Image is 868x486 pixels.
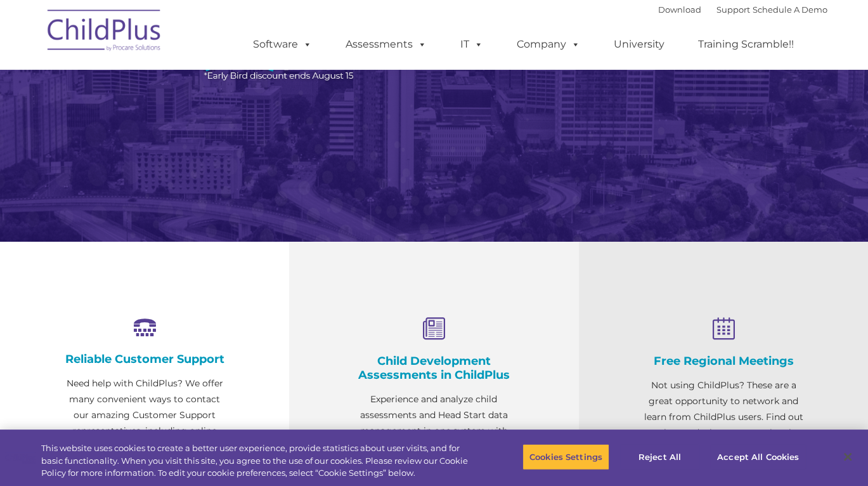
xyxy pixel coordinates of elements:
a: Software [240,32,325,57]
button: Accept All Cookies [710,443,806,470]
h4: Child Development Assessments in ChildPlus [353,354,515,382]
div: This website uses cookies to create a better user experience, provide statistics about user visit... [41,442,477,480]
button: Cookies Settings [522,443,609,470]
span: Last name [176,84,215,93]
h4: Reliable Customer Support [63,352,226,366]
a: Download [658,4,701,15]
p: Not using ChildPlus? These are a great opportunity to network and learn from ChildPlus users. Fin... [642,378,805,457]
a: Schedule A Demo [753,4,827,15]
img: ChildPlus by Procare Solutions [41,1,168,64]
button: Reject All [620,443,699,470]
a: University [601,32,677,57]
h4: Free Regional Meetings [642,354,805,368]
a: Assessments [333,32,439,57]
a: Company [504,32,593,57]
span: Phone number [176,136,230,145]
a: Support [716,4,750,15]
p: Need help with ChildPlus? We offer many convenient ways to contact our amazing Customer Support r... [63,376,226,471]
button: Close [834,443,862,471]
font: | [658,4,827,15]
a: Training Scramble!! [685,32,806,57]
a: IT [448,32,496,57]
